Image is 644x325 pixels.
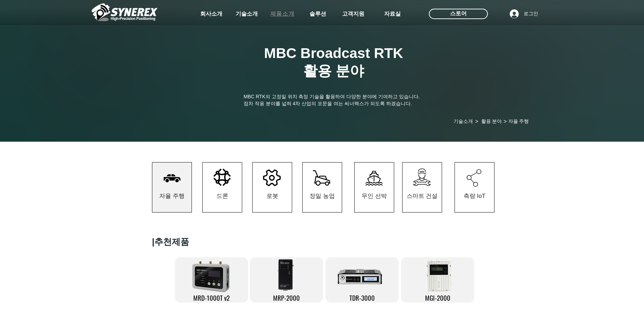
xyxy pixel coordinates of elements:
a: 솔루션 [300,7,335,21]
a: MRD-1000T v2 [175,257,248,302]
span: 회사소개 [200,10,222,18]
a: 자율 주행 [152,162,192,212]
a: 기술소개 [450,118,476,125]
span: TDR-3000 [349,293,375,302]
span: 스마트 건설 [407,192,438,200]
a: MRP-2000 [250,257,323,302]
a: 정밀 농업 [302,162,342,212]
img: MGI2000_front-removebg-preview.png [423,259,455,294]
img: 씨너렉스_White_simbol_대지 1.png [92,2,158,23]
a: 스마트 건설 [402,162,442,212]
span: 기술소개 [454,118,473,125]
span: ​|추천제품 [152,237,189,247]
span: 기술소개 [236,10,258,18]
a: 무인 선박 [354,162,394,212]
span: 자율 주행 [508,118,529,125]
span: 자율 주행 [159,192,185,200]
a: 자율 주행 [504,118,533,125]
span: MRD-1000T v2 [193,293,230,302]
a: 회사소개 [194,7,229,21]
span: 로그인 [521,10,541,17]
span: > [503,118,507,124]
a: 자료실 [375,7,410,21]
span: 제품소개 [270,10,295,18]
span: 활용 분야 [481,118,502,125]
span: > [475,118,478,124]
a: 제품소개 [265,7,300,21]
a: 기술소개 [229,7,264,21]
a: 고객지원 [336,7,371,21]
a: 활용 분야 [477,118,506,125]
button: 로그인 [505,7,543,20]
a: 로봇 [252,162,292,212]
a: MGI-2000 [401,257,474,302]
span: 측량 IoT [464,192,485,200]
span: 무인 선박 [362,192,387,200]
span: 정밀 농업 [310,192,335,200]
a: TDR-3000 [325,257,399,302]
div: 스토어 [429,9,488,19]
a: 드론 [202,162,242,212]
span: 고객지원 [342,10,364,18]
img: 제목 없음-3.png [188,257,235,295]
span: 자료실 [384,10,401,18]
span: MGI-2000 [425,293,450,302]
span: 스토어 [450,10,467,17]
span: MRP-2000 [273,293,300,302]
iframe: Wix Chat [564,295,644,325]
span: 드론 [217,192,228,200]
span: 솔루션 [310,10,326,18]
a: 측량 IoT [455,162,494,212]
img: TDR-3000-removebg-preview.png [337,257,388,292]
span: 로봇 [266,192,278,200]
img: MRP-2000-removebg-preview.png [276,257,297,292]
